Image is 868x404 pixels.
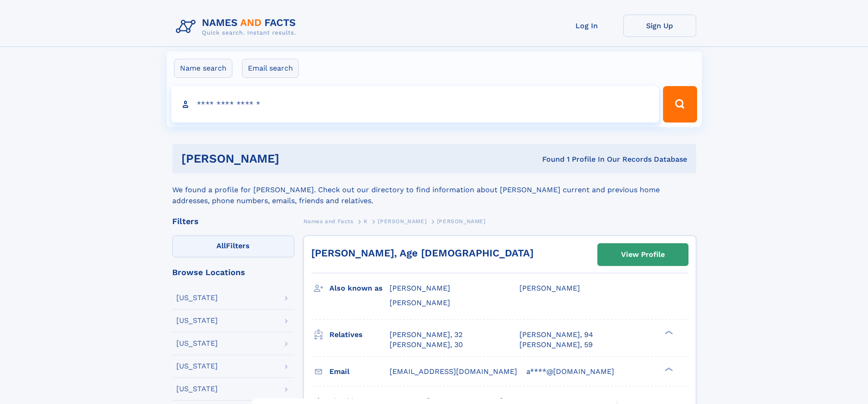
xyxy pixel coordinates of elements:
a: [PERSON_NAME], 94 [519,330,593,340]
h3: Relatives [329,327,390,343]
a: Sign Up [623,15,696,37]
label: Email search [242,59,299,78]
a: [PERSON_NAME] [378,215,426,227]
span: [PERSON_NAME] [519,284,580,292]
span: [PERSON_NAME] [390,284,450,292]
a: Log In [550,15,623,37]
div: We found a profile for [PERSON_NAME]. Check out our directory to find information about [PERSON_N... [172,174,696,206]
button: Search Button [663,86,697,123]
div: [US_STATE] [176,317,218,324]
div: ❯ [663,329,673,335]
div: [US_STATE] [176,363,218,370]
span: [PERSON_NAME] [378,218,426,225]
a: [PERSON_NAME], Age [DEMOGRAPHIC_DATA] [311,247,534,259]
div: Found 1 Profile In Our Records Database [411,154,687,164]
a: K [364,215,368,227]
h3: Email [329,364,390,379]
span: All [216,241,226,250]
a: View Profile [598,244,688,266]
div: Filters [172,217,294,225]
div: [US_STATE] [176,340,218,347]
a: [PERSON_NAME], 32 [390,330,462,340]
img: Logo Names and Facts [172,15,303,39]
a: Names and Facts [303,215,354,227]
h1: [PERSON_NAME] [181,153,411,164]
div: View Profile [621,244,665,265]
label: Name search [174,59,232,78]
h3: Also known as [329,281,390,296]
input: search input [171,86,659,123]
label: Filters [172,235,294,257]
a: [PERSON_NAME], 30 [390,340,463,350]
div: Browse Locations [172,268,294,276]
div: [US_STATE] [176,294,218,302]
span: K [364,218,368,225]
span: [PERSON_NAME] [390,298,450,307]
a: [PERSON_NAME], 59 [519,340,593,350]
span: [PERSON_NAME] [437,218,486,225]
span: [EMAIL_ADDRESS][DOMAIN_NAME] [390,367,517,376]
div: ❯ [663,366,673,372]
div: [US_STATE] [176,385,218,393]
